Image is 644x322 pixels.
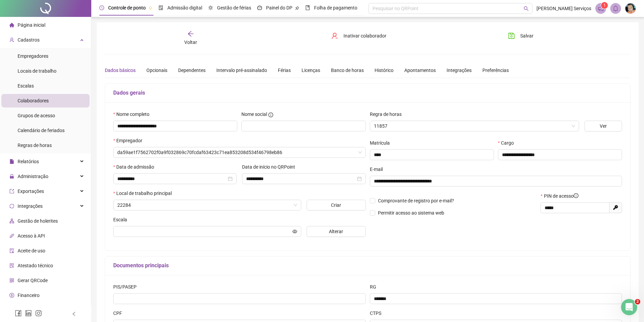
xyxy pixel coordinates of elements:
label: Empregador [113,137,147,144]
span: pushpin [295,6,299,10]
span: Gestão de férias [217,5,251,10]
div: Dados básicos [105,67,136,74]
span: 22284 [117,200,297,210]
label: CPF [113,309,126,317]
span: 1 [603,3,606,8]
span: info-circle [574,193,578,198]
span: Nome social [241,110,267,118]
div: Histórico [375,67,393,74]
label: Regra de horas [370,110,406,118]
label: CTPS [370,309,386,317]
h5: Dados gerais [113,89,622,97]
span: PIN de acesso [544,192,578,200]
span: Locais de trabalho [18,68,56,74]
span: Controle de ponto [108,5,146,10]
label: E-mail [370,166,387,173]
span: Painel do DP [266,5,292,10]
div: Férias [278,67,291,74]
span: Admissão digital [167,5,202,10]
span: Regras de horas [18,143,52,148]
span: pushpin [148,6,152,10]
span: Voltar [184,40,197,45]
label: Escala [113,216,132,223]
span: Salvar [520,32,533,40]
span: notification [598,5,604,11]
span: save [508,32,515,39]
span: Página inicial [18,22,45,28]
span: qrcode [9,278,14,283]
span: Alterar [329,228,343,235]
span: dashboard [257,5,262,10]
span: api [9,233,14,238]
span: Ver [600,122,607,130]
span: Acesso à API [18,233,45,239]
span: dollar [9,293,14,298]
span: arrow-left [187,30,194,37]
span: Gerar QRCode [18,278,48,283]
span: Empregadores [18,53,48,59]
div: Apontamentos [404,67,436,74]
span: Gestão de holerites [18,218,58,224]
div: Opcionais [146,67,167,74]
span: Integrações [18,203,43,209]
span: search [524,6,529,11]
label: Nome completo [113,110,154,118]
span: clock-circle [99,5,104,10]
span: home [9,23,14,27]
span: Aceite de uso [18,248,45,253]
span: Escalas [18,83,34,89]
span: Grupos de acesso [18,113,55,118]
span: Atestado técnico [18,263,53,268]
span: da59ae1f7562702f0a9f032869c70fcdaf63423c71ea853208d534f46798eb86 [117,147,362,157]
span: Colaboradores [18,98,49,103]
img: 16970 [625,3,636,14]
label: Data de início no QRPoint [242,163,300,171]
span: Inativar colaborador [343,32,386,40]
span: user-add [9,38,14,42]
div: Banco de horas [331,67,364,74]
label: RG [370,283,381,291]
span: 11857 [374,121,575,131]
span: Exportações [18,189,44,194]
div: Integrações [447,67,472,74]
span: left [72,312,76,316]
div: Preferências [482,67,509,74]
button: Salvar [503,30,539,41]
span: Cadastros [18,37,40,43]
span: eye [292,229,297,234]
span: 2 [635,299,640,304]
div: Intervalo pré-assinalado [216,67,267,74]
span: bell [613,5,619,11]
span: apartment [9,219,14,223]
span: Financeiro [18,293,40,298]
span: Permitir acesso ao sistema web [378,210,444,216]
span: book [305,5,310,10]
button: Criar [307,200,366,210]
span: audit [9,248,14,253]
div: Licenças [302,67,320,74]
span: Folha de pagamento [314,5,357,10]
h5: Documentos principais [113,262,622,270]
span: export [9,189,14,194]
span: info-circle [268,113,273,117]
span: Criar [331,201,341,209]
label: Cargo [498,139,518,147]
span: file [9,159,14,164]
button: Inativar colaborador [326,30,391,41]
span: file-done [159,5,163,10]
span: sun [208,5,213,10]
span: instagram [35,310,42,317]
span: facebook [15,310,22,317]
label: PIS/PASEP [113,283,141,291]
iframe: Intercom live chat [621,299,637,315]
span: Comprovante de registro por e-mail? [378,198,454,203]
span: lock [9,174,14,179]
span: [PERSON_NAME] Serviços [536,5,591,12]
button: Ver [585,121,622,131]
span: sync [9,204,14,208]
span: solution [9,263,14,268]
span: Administração [18,174,48,179]
label: Matrícula [370,139,394,147]
span: linkedin [25,310,32,317]
span: user-delete [331,32,338,39]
